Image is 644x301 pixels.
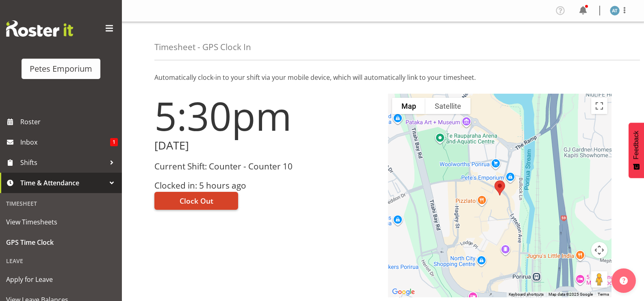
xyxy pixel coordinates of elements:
span: Shifts [20,156,106,169]
button: Toggle fullscreen view [591,98,607,114]
button: Feedback - Show survey [629,123,644,178]
h4: Timesheet - GPS Clock In [154,42,251,52]
div: Timesheet [2,195,120,212]
span: Map data ©2025 Google [549,292,593,297]
div: Petes Emporium [30,63,92,75]
span: Inbox [20,136,110,148]
img: help-xxl-2.png [620,277,628,285]
span: View Timesheets [6,216,116,228]
img: alex-micheal-taniwha5364.jpg [610,6,620,15]
span: Roster [20,116,118,128]
img: Rosterit website logo [6,20,73,37]
p: Automatically clock-in to your shift via your mobile device, which will automatically link to you... [154,73,611,82]
a: Terms (opens in new tab) [598,292,609,297]
button: Keyboard shortcuts [509,292,544,297]
h2: [DATE] [154,139,378,152]
a: GPS Time Clock [2,232,120,253]
a: View Timesheets [2,212,120,232]
button: Show satellite imagery [425,98,471,114]
img: Google [390,287,417,297]
div: Leave [2,253,120,269]
span: Feedback [633,131,640,159]
span: Time & Attendance [20,177,106,189]
span: GPS Time Clock [6,236,116,248]
button: Show street map [392,98,425,114]
span: Clock Out [180,196,213,206]
a: Open this area in Google Maps (opens a new window) [390,287,417,297]
a: Apply for Leave [2,269,120,290]
button: Drag Pegman onto the map to open Street View [591,271,607,288]
h1: 5:30pm [154,94,378,138]
span: Apply for Leave [6,273,116,286]
h3: Clocked in: 5 hours ago [154,181,378,190]
button: Map camera controls [591,242,607,258]
span: 1 [110,138,118,146]
button: Clock Out [154,192,238,210]
h3: Current Shift: Counter - Counter 10 [154,162,378,171]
